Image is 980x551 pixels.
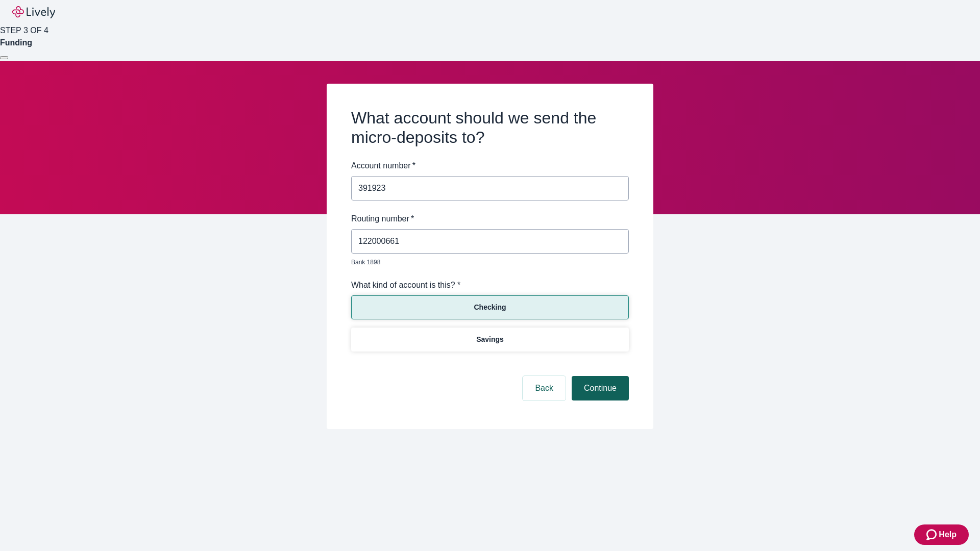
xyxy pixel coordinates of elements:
button: Back [523,376,566,400]
span: Help [939,529,957,541]
p: Bank 1898 [351,258,622,267]
img: Lively [12,6,55,18]
h2: What account should we send the micro-deposits to? [351,108,629,147]
p: Savings [476,334,504,345]
label: Routing number [351,213,414,225]
button: Continue [572,376,629,400]
label: What kind of account is this? * [351,279,460,291]
button: Savings [351,328,629,352]
button: Zendesk support iconHelp [914,524,969,545]
p: Checking [474,302,506,313]
label: Account number [351,160,415,172]
button: Checking [351,295,629,319]
svg: Zendesk support icon [926,529,939,541]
